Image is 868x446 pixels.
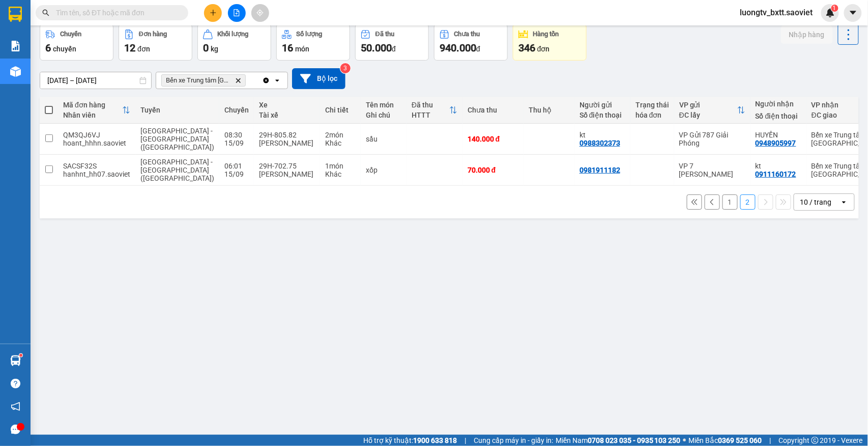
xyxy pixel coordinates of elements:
div: Mã đơn hàng [63,101,122,109]
span: Bến xe Trung tâm Lào Cai, close by backspace [161,74,246,87]
span: ⚪️ [683,438,686,442]
div: xốp [366,166,401,174]
img: solution-icon [10,41,21,51]
span: [GEOGRAPHIC_DATA] - [GEOGRAPHIC_DATA] ([GEOGRAPHIC_DATA]) [140,127,214,151]
button: Chuyến6chuyến [40,24,113,61]
div: Chi tiết [325,106,356,114]
div: Chưa thu [454,31,480,38]
div: Khác [325,139,356,147]
div: 2 món [325,131,356,139]
div: 70.000 đ [468,166,518,174]
svg: Clear all [262,76,270,85]
button: Đơn hàng12đơn [119,24,192,61]
span: message [11,425,20,434]
div: Khác [325,170,356,178]
button: 2 [740,194,756,210]
div: Chưa thu [468,106,518,114]
span: đ [476,45,480,53]
span: luongtv_bxtt.saoviet [732,6,821,19]
div: VP 7 [PERSON_NAME] [679,162,745,178]
span: 50.000 [361,42,392,54]
div: 10 / trang [800,197,832,207]
button: Nhập hàng [781,25,833,44]
div: SACSF32S [63,162,130,170]
button: Khối lượng0kg [197,24,271,61]
div: 0988302373 [580,139,620,147]
span: đơn [137,45,150,53]
div: Ghi chú [366,111,401,119]
span: plus [210,9,217,16]
div: kt [580,131,625,139]
div: 0981911182 [580,166,620,174]
div: Số lượng [297,31,323,38]
div: QM3QJ6VJ [63,131,130,139]
span: caret-down [849,8,858,17]
span: | [465,435,466,446]
span: đ [392,45,396,53]
button: plus [204,4,222,22]
div: 29H-702.75 [259,162,315,170]
div: 140.000 đ [468,135,518,143]
div: 29H-805.82 [259,131,315,139]
span: Miền Bắc [689,435,762,446]
span: 1 [833,5,836,12]
div: Xe [259,101,315,109]
span: 0 [203,42,209,54]
div: Tên món [366,101,401,109]
span: [GEOGRAPHIC_DATA] - [GEOGRAPHIC_DATA] ([GEOGRAPHIC_DATA]) [140,158,214,182]
img: logo-vxr [9,7,22,22]
div: VP Gửi 787 Giải Phóng [679,131,745,147]
button: Đã thu50.000đ [355,24,429,61]
span: Hỗ trợ kỹ thuật: [363,435,457,446]
div: [PERSON_NAME] [259,139,315,147]
svg: open [840,198,848,206]
div: 06:01 [224,162,249,170]
svg: Delete [235,77,241,83]
div: Đơn hàng [139,31,167,38]
th: Toggle SortBy [674,97,750,124]
span: kg [211,45,218,53]
div: Tuyến [140,106,214,114]
div: 15/09 [224,170,249,178]
sup: 1 [831,5,838,12]
div: Người gửi [580,101,625,109]
div: kt [756,162,801,170]
div: ĐC lấy [679,111,737,119]
span: search [42,9,49,16]
img: warehouse-icon [10,355,21,366]
span: 16 [282,42,293,54]
span: đơn [537,45,550,53]
strong: 0369 525 060 [718,436,762,444]
sup: 1 [19,354,22,357]
span: copyright [812,437,819,444]
div: Số điện thoại [580,111,625,119]
div: Số điện thoại [756,112,801,120]
button: aim [251,4,269,22]
svg: open [273,76,281,85]
div: Thu hộ [529,106,569,114]
div: Trạng thái [635,101,669,109]
span: chuyến [53,45,76,53]
div: HTTT [412,111,449,119]
div: hóa đơn [635,111,669,119]
div: Tài xế [259,111,315,119]
div: Đã thu [375,31,394,38]
span: Bến xe Trung tâm Lào Cai [166,76,231,85]
input: Selected Bến xe Trung tâm Lào Cai. [248,75,249,86]
span: Cung cấp máy in - giấy in: [474,435,553,446]
div: 0948905997 [756,139,796,147]
button: Chưa thu940.000đ [434,24,508,61]
div: Hàng tồn [533,31,559,38]
strong: 0708 023 035 - 0935 103 250 [588,436,681,444]
strong: 1900 633 818 [413,436,457,444]
div: hoant_hhhn.saoviet [63,139,130,147]
button: 1 [722,194,738,210]
button: Bộ lọc [292,68,345,89]
span: question-circle [11,379,20,388]
span: notification [11,402,20,411]
span: 6 [45,42,51,54]
div: Nhân viên [63,111,122,119]
span: món [295,45,309,53]
div: HUYỀN [756,131,801,139]
sup: 3 [340,63,351,73]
